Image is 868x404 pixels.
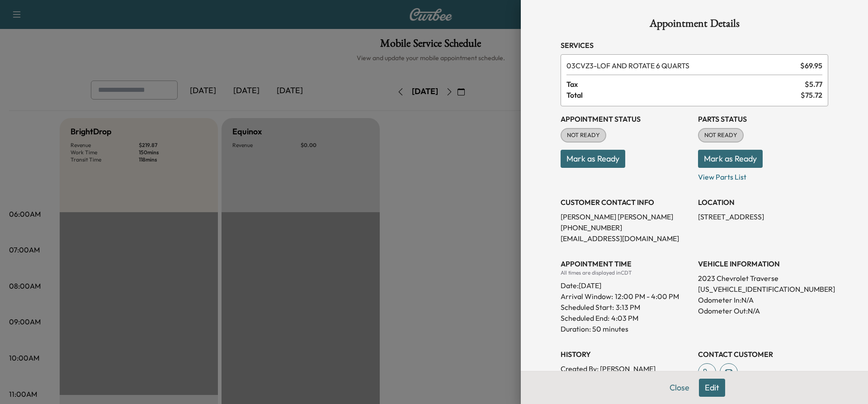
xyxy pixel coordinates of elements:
div: All times are displayed in CDT [561,269,691,276]
h3: Parts Status [698,114,828,124]
p: Odometer Out: N/A [698,305,828,316]
p: 4:03 PM [611,313,638,323]
h3: VEHICLE INFORMATION [698,258,828,269]
h3: LOCATION [698,197,828,208]
span: Tax [566,79,805,90]
p: View Parts List [698,168,828,182]
p: Odometer In: N/A [698,295,828,305]
h1: Appointment Details [561,18,828,33]
span: Total [566,90,801,100]
span: 12:00 PM - 4:00 PM [615,291,679,302]
h3: CUSTOMER CONTACT INFO [561,197,691,208]
p: Scheduled End: [561,313,609,323]
span: NOT READY [561,131,605,140]
p: [EMAIL_ADDRESS][DOMAIN_NAME] [561,233,691,244]
p: Arrival Window: [561,291,691,302]
button: Mark as Ready [698,150,763,168]
span: $ 69.95 [800,60,822,71]
h3: APPOINTMENT TIME [561,258,691,269]
p: [PERSON_NAME] [PERSON_NAME] [561,211,691,222]
button: Edit [699,379,725,397]
h3: History [561,349,691,360]
h3: Services [561,40,828,51]
span: $ 75.72 [801,90,822,100]
span: NOT READY [699,131,743,140]
p: [STREET_ADDRESS] [698,211,828,222]
p: 2023 Chevrolet Traverse [698,273,828,284]
p: [PHONE_NUMBER] [561,222,691,233]
div: Date: [DATE] [561,276,691,291]
span: LOF AND ROTATE 6 QUARTS [566,60,797,71]
p: Scheduled Start: [561,302,614,313]
button: Mark as Ready [561,150,625,168]
p: Created By : [PERSON_NAME] [561,363,691,374]
span: $ 5.77 [805,79,822,90]
h3: Appointment Status [561,114,691,124]
h3: CONTACT CUSTOMER [698,349,828,360]
p: 3:13 PM [616,302,640,313]
button: Close [664,379,695,397]
p: Duration: 50 minutes [561,323,691,334]
p: [US_VEHICLE_IDENTIFICATION_NUMBER] [698,284,828,295]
